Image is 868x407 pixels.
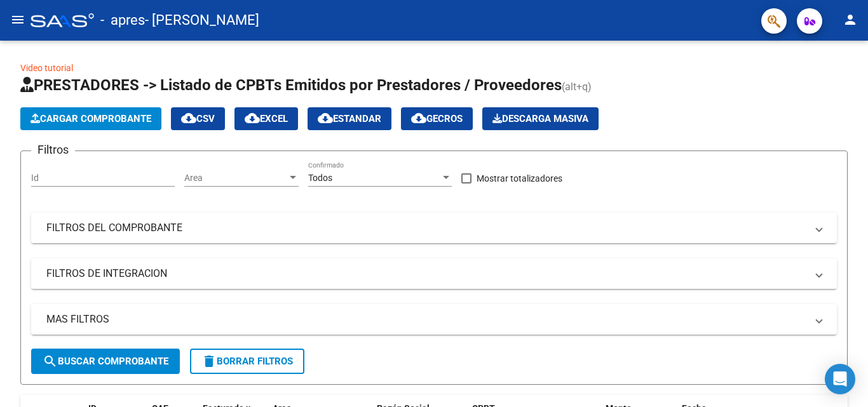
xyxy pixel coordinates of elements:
mat-panel-title: MAS FILTROS [46,312,806,326]
button: Descarga Masiva [482,107,599,130]
mat-expansion-panel-header: FILTROS DE INTEGRACION [31,258,837,289]
span: CSV [181,113,215,124]
span: - [PERSON_NAME] [145,6,259,34]
mat-icon: cloud_download [411,110,426,126]
span: - apres [100,6,145,34]
mat-expansion-panel-header: MAS FILTROS [31,304,837,335]
mat-icon: person [843,12,858,27]
button: Estandar [308,107,391,130]
mat-panel-title: FILTROS DE INTEGRACION [46,267,806,281]
button: Buscar Comprobante [31,349,180,374]
mat-icon: menu [10,12,25,27]
span: Descarga Masiva [492,113,588,124]
mat-icon: cloud_download [245,110,260,126]
span: Cargar Comprobante [31,113,151,124]
span: Estandar [318,113,381,124]
span: (alt+q) [562,81,592,93]
a: Video tutorial [20,63,73,73]
button: Cargar Comprobante [20,107,161,130]
span: Gecros [411,113,463,124]
span: Buscar Comprobante [43,356,168,367]
mat-icon: search [43,354,58,369]
h3: Filtros [31,141,75,159]
span: Todos [308,173,332,183]
button: CSV [171,107,225,130]
app-download-masive: Descarga masiva de comprobantes (adjuntos) [482,107,599,130]
mat-panel-title: FILTROS DEL COMPROBANTE [46,221,806,235]
span: Mostrar totalizadores [477,171,562,186]
button: Borrar Filtros [190,349,304,374]
mat-icon: cloud_download [181,110,196,126]
mat-icon: cloud_download [318,110,333,126]
span: PRESTADORES -> Listado de CPBTs Emitidos por Prestadores / Proveedores [20,76,562,94]
span: Area [184,173,287,183]
span: EXCEL [245,113,288,124]
button: Gecros [401,107,473,130]
button: EXCEL [234,107,298,130]
mat-expansion-panel-header: FILTROS DEL COMPROBANTE [31,213,837,243]
mat-icon: delete [201,354,217,369]
span: Borrar Filtros [201,356,293,367]
div: Open Intercom Messenger [825,364,855,394]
